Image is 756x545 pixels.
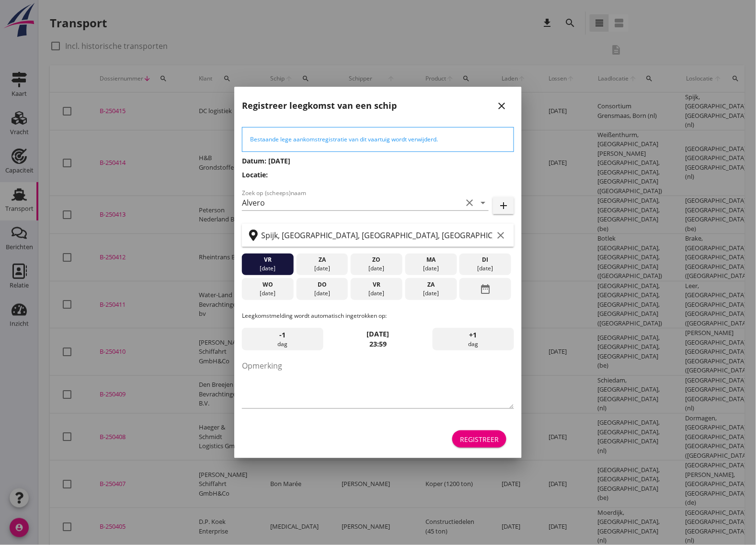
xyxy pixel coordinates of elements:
h3: Locatie: [242,170,514,180]
span: +1 [470,330,477,340]
div: wo [244,280,291,289]
div: vr [353,280,400,289]
div: Bestaande lege aankomstregistratie van dit vaartuig wordt verwijderd. [250,135,506,144]
div: za [298,255,345,264]
div: [DATE] [408,289,455,298]
div: zo [353,255,400,264]
h2: Registreer leegkomst van een schip [242,99,397,112]
i: clear [464,197,475,209]
div: di [462,255,509,264]
div: dag [242,328,323,351]
h3: Datum: [DATE] [242,156,514,166]
textarea: Opmerking [242,358,514,408]
button: Registreer [452,430,506,448]
div: [DATE] [353,289,400,298]
span: -1 [280,330,286,340]
i: close [496,100,507,112]
div: [DATE] [244,264,291,273]
i: clear [495,230,506,241]
div: [DATE] [408,264,455,273]
i: arrow_drop_down [477,197,489,209]
div: [DATE] [244,289,291,298]
i: date_range [480,280,491,298]
div: ma [408,255,455,264]
strong: [DATE] [367,329,389,338]
div: [DATE] [298,264,345,273]
div: [DATE] [462,264,509,273]
p: Leegkomstmelding wordt automatisch ingetrokken op: [242,312,514,320]
i: add [498,200,509,211]
input: Zoek op (scheeps)naam [242,195,462,210]
input: Zoek op terminal of plaats [261,228,493,243]
strong: 23:59 [369,339,387,348]
div: dag [433,328,514,351]
div: vr [244,255,291,264]
div: do [298,280,345,289]
div: Registreer [460,434,499,444]
div: [DATE] [298,289,345,298]
div: [DATE] [353,264,400,273]
div: za [408,280,455,289]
